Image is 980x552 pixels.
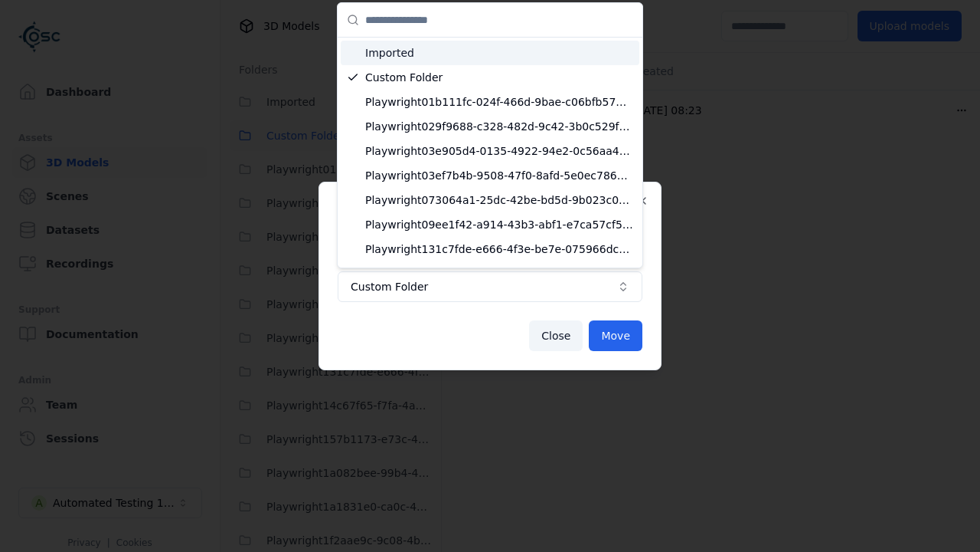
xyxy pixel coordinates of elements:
span: Playwright03ef7b4b-9508-47f0-8afd-5e0ec78663fc [365,168,633,183]
span: Playwright01b111fc-024f-466d-9bae-c06bfb571c6d [365,94,633,110]
span: Playwright14c67f65-f7fa-4a69-9dce-fa9a259dcaa1 [365,266,633,281]
span: Imported [365,45,633,61]
span: Playwright03e905d4-0135-4922-94e2-0c56aa41bf04 [365,143,633,159]
span: Playwright131c7fde-e666-4f3e-be7e-075966dc97bc [365,242,633,257]
span: Playwright029f9688-c328-482d-9c42-3b0c529f8514 [365,119,633,134]
span: Custom Folder [365,70,633,85]
div: Suggestions [338,38,642,268]
span: Playwright073064a1-25dc-42be-bd5d-9b023c0ea8dd [365,192,633,208]
span: Playwright09ee1f42-a914-43b3-abf1-e7ca57cf5f96 [365,217,633,232]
